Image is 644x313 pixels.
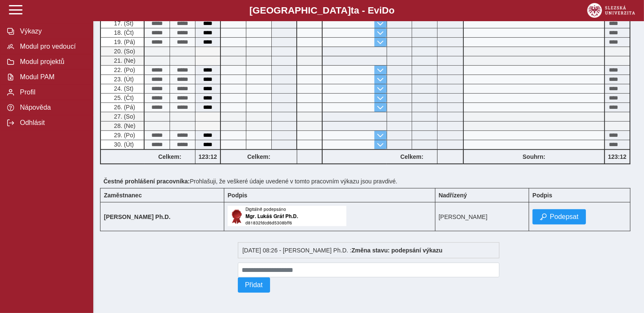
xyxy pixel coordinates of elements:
span: 17. (St) [112,20,134,27]
b: Změna stavu: podepsání výkazu [351,247,443,254]
b: Zaměstnanec [104,192,142,199]
b: [GEOGRAPHIC_DATA] a - Evi [25,5,619,16]
b: Celkem: [221,153,297,160]
span: Modul pro vedoucí [17,43,86,50]
span: Odhlásit [17,119,86,127]
b: Souhrn: [523,153,546,160]
b: Podpis [532,192,552,199]
div: [DATE] 08:26 - [PERSON_NAME] Ph.D. : [238,242,500,258]
b: 123:12 [605,153,630,160]
button: Přidat [238,277,270,293]
span: 27. (So) [112,113,135,120]
span: 21. (Ne) [112,57,136,64]
span: 18. (Čt) [112,29,134,36]
span: 23. (Út) [112,76,134,83]
b: Celkem: [145,153,195,160]
span: o [389,5,395,16]
b: Nadřízený [439,192,467,199]
span: 29. (Po) [112,132,135,138]
b: Čestné prohlášení pracovníka: [103,178,190,185]
td: [PERSON_NAME] [435,202,529,231]
span: Modul projektů [17,58,86,66]
div: Prohlašuji, že veškeré údaje uvedené v tomto pracovním výkazu jsou pravdivé. [100,175,637,188]
span: Profil [17,89,86,96]
span: D [382,5,389,16]
span: 26. (Pá) [112,104,135,111]
span: Výkazy [17,28,86,35]
b: Celkem: [387,153,437,160]
b: [PERSON_NAME] Ph.D. [104,213,170,220]
span: 22. (Po) [112,66,135,73]
span: 19. (Pá) [112,39,135,45]
b: 123:12 [195,153,220,160]
span: 25. (Čt) [112,94,134,101]
span: 20. (So) [112,48,135,55]
button: Podepsat [532,209,586,224]
span: 30. (Út) [112,141,134,148]
img: logo_web_su.png [587,3,635,18]
span: Přidat [245,281,263,289]
span: Podepsat [550,213,579,221]
span: 24. (St) [112,85,134,92]
img: Digitálně podepsáno uživatelem [228,206,346,226]
span: t [351,5,354,16]
span: 28. (Ne) [112,122,136,129]
b: Podpis [228,192,248,199]
span: Nápověda [17,104,86,111]
span: Modul PAM [17,73,86,81]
